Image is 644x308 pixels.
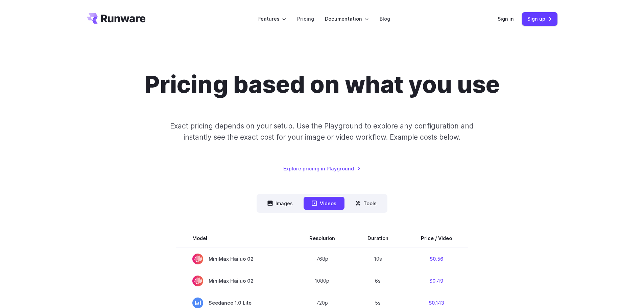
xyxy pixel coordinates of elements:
[192,254,277,264] span: MiniMax Hailuo 02
[297,15,314,23] a: Pricing
[259,197,301,210] button: Images
[87,13,146,24] a: Go to /
[293,229,351,248] th: Resolution
[157,120,486,143] p: Exact pricing depends on your setup. Use the Playground to explore any configuration and instantl...
[380,15,390,23] a: Blog
[325,15,369,23] label: Documentation
[283,165,361,172] a: Explore pricing in Playground
[192,276,277,286] span: MiniMax Hailuo 02
[176,229,293,248] th: Model
[347,197,385,210] button: Tools
[293,270,351,292] td: 1080p
[304,197,344,210] button: Videos
[498,15,514,23] a: Sign in
[405,270,468,292] td: $0.49
[144,70,500,99] h1: Pricing based on what you use
[405,229,468,248] th: Price / Video
[522,12,557,25] a: Sign up
[293,248,351,270] td: 768p
[258,15,286,23] label: Features
[351,229,405,248] th: Duration
[351,248,405,270] td: 10s
[405,248,468,270] td: $0.56
[351,270,405,292] td: 6s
